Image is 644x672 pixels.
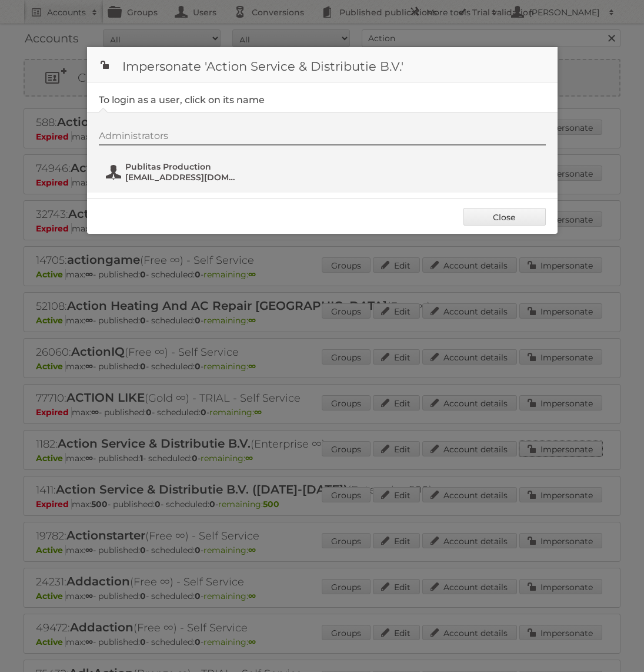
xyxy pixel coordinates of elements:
[99,130,546,145] div: Administrators
[125,172,239,183] span: [EMAIL_ADDRESS][DOMAIN_NAME]
[105,160,243,184] button: Publitas Production [EMAIL_ADDRESS][DOMAIN_NAME]
[463,208,546,226] a: Close
[125,161,239,172] span: Publitas Production
[99,94,265,105] legend: To login as a user, click on its name
[87,47,558,82] h1: Impersonate 'Action Service & Distributie B.V.'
